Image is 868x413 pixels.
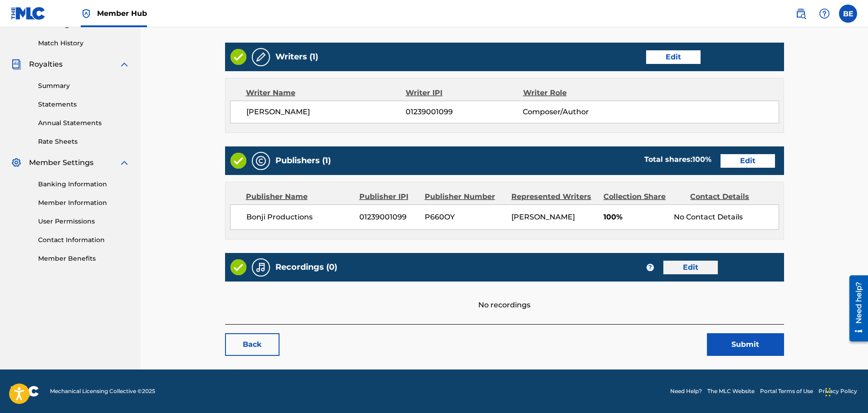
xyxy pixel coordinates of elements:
[359,191,418,202] div: Publisher IPI
[246,191,353,202] div: Publisher Name
[255,52,266,63] img: Writers
[230,153,246,169] img: Valid
[707,387,755,395] a: The MLC Website
[792,5,810,23] a: Public Search
[603,191,683,202] div: Collection Share
[38,39,130,48] a: Match History
[839,5,857,23] div: User Menu
[38,198,130,208] a: Member Information
[674,212,778,223] div: No Contact Details
[523,87,630,98] div: Writer Role
[825,379,831,406] div: Drag
[523,107,629,117] span: Composer/Author
[230,49,246,65] img: Valid
[38,235,130,245] a: Contact Information
[38,118,130,128] a: Annual Statements
[246,212,353,223] span: Bonji Productions
[29,157,93,168] span: Member Settings
[38,254,130,263] a: Member Benefits
[603,212,667,223] span: 100%
[707,333,784,356] button: Submit
[819,8,830,19] img: help
[119,59,130,70] img: expand
[819,387,857,395] a: Privacy Policy
[11,7,46,20] img: MLC Logo
[815,5,834,23] div: Help
[38,100,130,109] a: Statements
[38,81,130,91] a: Summary
[38,137,130,146] a: Rate Sheets
[81,8,92,19] img: Top Rightsholder
[11,386,39,397] img: logo
[275,52,318,62] h5: Writers (1)
[97,8,147,19] span: Member Hub
[119,157,130,168] img: expand
[275,155,331,166] h5: Publishers (1)
[359,212,418,223] span: 01239001099
[246,87,406,98] div: Writer Name
[425,212,505,223] span: P660OY
[663,261,718,274] a: Edit
[246,107,406,117] span: [PERSON_NAME]
[29,59,63,70] span: Royalties
[38,217,130,226] a: User Permissions
[38,180,130,189] a: Banking Information
[511,213,575,221] span: [PERSON_NAME]
[721,154,775,168] a: Edit
[647,264,654,271] span: ?
[644,154,711,165] div: Total shares:
[646,50,701,64] a: Edit
[225,282,784,311] div: No recordings
[255,155,266,166] img: Publishers
[425,191,505,202] div: Publisher Number
[406,87,523,98] div: Writer IPI
[225,333,280,356] a: Back
[823,369,868,413] iframe: Chat Widget
[760,387,813,395] a: Portal Terms of Use
[511,191,597,202] div: Represented Writers
[406,107,523,117] span: 01239001099
[230,259,246,275] img: Valid
[690,191,770,202] div: Contact Details
[11,59,22,70] img: Royalties
[275,262,337,272] h5: Recordings (0)
[843,272,868,345] iframe: Resource Center
[670,387,702,395] a: Need Help?
[795,8,806,19] img: search
[50,387,155,395] span: Mechanical Licensing Collective © 2025
[11,157,22,168] img: Member Settings
[255,262,266,273] img: Recordings
[692,155,711,164] span: 100 %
